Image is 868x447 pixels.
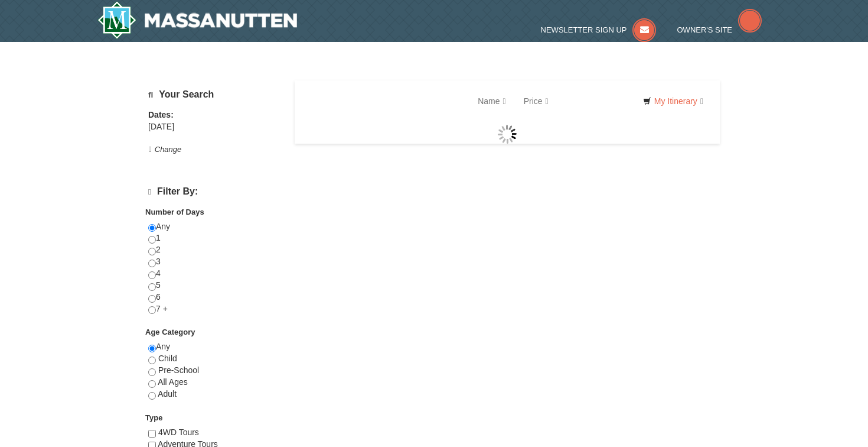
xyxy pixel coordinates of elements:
[148,341,280,412] div: Any
[498,125,517,144] img: wait gif
[677,25,733,34] span: Owner's Site
[97,1,297,39] a: Massanutten Resort
[541,25,657,34] a: Newsletter Sign Up
[148,221,280,327] div: Any 1 2 3 4 5 6 7 +
[145,328,195,336] strong: Age Category
[148,89,280,101] h5: Your Search
[158,377,188,387] span: All Ages
[158,427,199,437] span: 4WD Tours
[148,110,174,119] strong: Dates:
[158,389,177,399] span: Adult
[97,1,297,39] img: Massanutten Resort Logo
[541,25,627,34] span: Newsletter Sign Up
[148,186,280,197] h4: Filter By:
[469,89,514,113] a: Name
[635,92,711,110] a: My Itinerary
[677,25,762,34] a: Owner's Site
[158,365,199,375] span: Pre-School
[148,143,182,156] button: Change
[145,413,162,422] strong: Type
[515,89,557,113] a: Price
[158,354,177,363] span: Child
[145,208,204,216] strong: Number of Days
[148,121,280,133] div: [DATE]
